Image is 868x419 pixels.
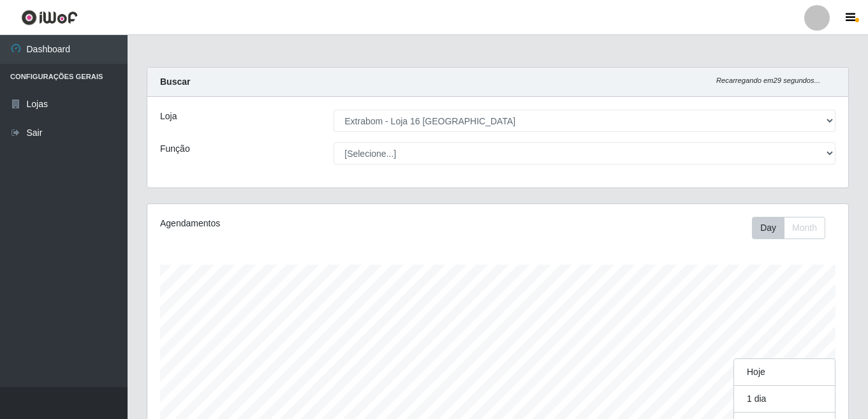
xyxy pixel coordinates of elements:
[784,217,825,239] button: Month
[160,77,190,87] strong: Buscar
[716,77,820,84] i: Recarregando em 29 segundos...
[752,217,825,239] div: First group
[160,217,430,230] div: Agendamentos
[160,110,177,123] label: Loja
[752,217,835,239] div: Toolbar with button groups
[734,359,835,386] button: Hoje
[160,142,190,156] label: Função
[752,217,784,239] button: Day
[21,10,78,26] img: CoreUI Logo
[734,386,835,413] button: 1 dia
